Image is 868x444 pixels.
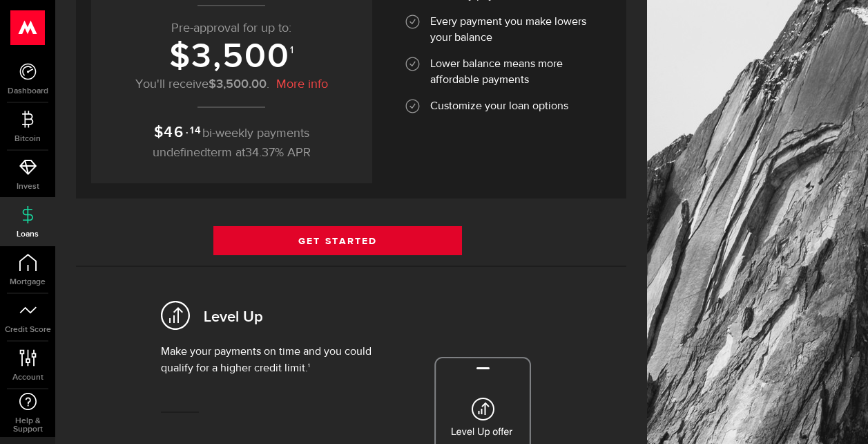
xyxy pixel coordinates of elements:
[11,6,52,47] button: Open LiveChat chat widget
[186,123,202,138] sup: .14
[105,121,358,163] p: bi-weekly payments term at % APR
[209,77,267,91] span: $3,500.00
[161,344,376,377] p: Make your payments on time and you could qualify for a higher credit limit.
[204,307,263,329] h2: Level Up
[105,19,358,38] p: Pre-approval for up to:
[405,57,599,99] li: Lower balance means more affordable payments
[191,36,290,77] span: 3,500
[290,45,293,55] sup: 1
[405,15,599,57] li: Every payment you make lowers your balance
[105,76,358,93] div: You'll receive .
[153,147,207,159] span: undefined
[164,123,184,142] span: 46
[154,123,164,142] span: $
[308,363,310,369] sup: 1
[245,147,275,159] span: 34.37
[405,99,599,125] li: Customize your loan options
[213,226,462,255] a: Get Started
[276,76,328,93] a: More info
[169,36,191,77] span: $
